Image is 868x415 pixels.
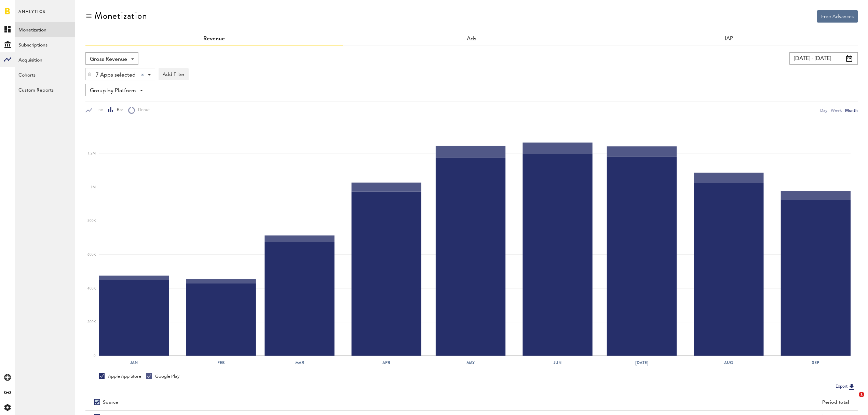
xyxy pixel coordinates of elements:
[146,373,179,379] div: Google Play
[87,219,96,223] text: 800K
[141,73,144,76] div: Clear
[90,85,136,97] span: Group by Platform
[831,107,842,114] div: Week
[553,360,561,366] text: Jun
[94,10,147,21] div: Monetization
[94,354,96,358] text: 0
[847,383,856,391] img: Export
[480,400,849,405] div: Period total
[467,36,476,42] a: Ads
[295,360,304,366] text: Mar
[382,360,390,366] text: Apr
[103,400,118,405] div: Source
[90,54,127,65] span: Gross Revenue
[859,392,864,397] span: 1
[130,360,138,366] text: Jan
[15,37,75,52] a: Subscriptions
[466,360,475,366] text: May
[15,22,75,37] a: Monetization
[114,107,123,113] span: Bar
[87,152,96,155] text: 1.2M
[15,52,75,67] a: Acquisition
[91,186,96,189] text: 1M
[159,68,189,80] button: Add Filter
[217,360,225,366] text: Feb
[87,253,96,256] text: 600K
[845,392,861,408] iframe: Intercom live chat
[87,72,92,77] img: trash_awesome_blue.svg
[18,8,45,22] span: Analytics
[15,67,75,82] a: Cohorts
[99,373,141,379] div: Apple App Store
[15,82,75,97] a: Custom Reports
[87,320,96,324] text: 200K
[833,382,858,391] button: Export
[812,360,819,366] text: Sep
[92,107,103,113] span: Line
[725,36,733,42] a: IAP
[87,287,96,290] text: 400K
[845,107,858,114] div: Month
[635,360,648,366] text: [DATE]
[86,68,93,80] div: Delete
[203,36,225,42] a: Revenue
[135,107,150,113] span: Donut
[817,10,858,23] button: Free Advances
[96,69,136,81] span: 7 Apps selected
[820,107,827,114] div: Day
[724,360,733,366] text: Aug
